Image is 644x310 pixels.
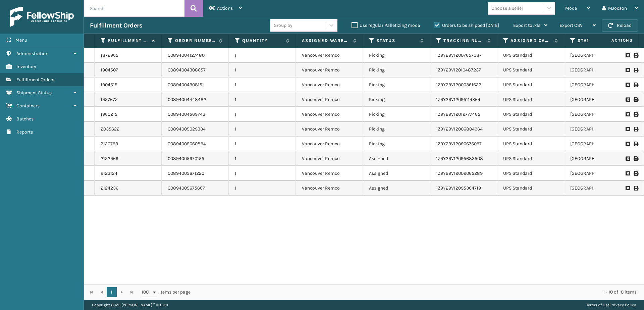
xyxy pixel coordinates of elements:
[352,22,420,28] label: Use regular Palletizing mode
[162,63,229,77] td: 00894004308657
[610,303,636,307] a: Privacy Policy
[626,171,630,176] i: Request to Be Cancelled
[626,97,630,102] i: Request to Be Cancelled
[229,137,296,151] td: 1
[634,127,638,132] i: Print Label
[101,185,118,192] a: 2124236
[363,137,430,151] td: Picking
[363,92,430,107] td: Picking
[586,303,609,307] a: Terms of Use
[436,111,480,117] a: 1Z9Y29V12012777465
[217,5,233,11] span: Actions
[296,63,363,77] td: Vancouver Remco
[634,142,638,146] i: Print Label
[162,122,229,137] td: 00894005029334
[626,186,630,191] i: Request to Be Cancelled
[162,107,229,122] td: 00894004569743
[564,166,631,181] td: [GEOGRAPHIC_DATA]
[626,53,630,58] i: Request to Be Cancelled
[175,38,216,44] label: Order Number
[142,289,152,296] span: 100
[101,67,118,73] a: 1904507
[229,151,296,166] td: 1
[565,5,577,11] span: Mode
[634,53,638,58] i: Print Label
[162,181,229,196] td: 00894005675667
[564,181,631,196] td: [GEOGRAPHIC_DATA]
[513,22,540,28] span: Export to .xls
[107,287,117,297] a: 1
[296,77,363,92] td: Vancouver Remco
[626,112,630,117] i: Request to Be Cancelled
[491,5,523,12] div: Choose a seller
[302,38,350,44] label: Assigned Warehouse
[436,97,480,102] a: 1Z9Y29V12095114364
[634,186,638,191] i: Print Label
[602,19,638,32] button: Reload
[296,166,363,181] td: Vancouver Remco
[626,83,630,87] i: Request to Be Cancelled
[634,97,638,102] i: Print Label
[16,116,34,122] span: Batches
[296,151,363,166] td: Vancouver Remco
[101,96,118,103] a: 1927672
[16,90,52,96] span: Shipment Status
[274,22,292,29] div: Group by
[363,122,430,137] td: Picking
[229,181,296,196] td: 1
[229,122,296,137] td: 1
[15,37,27,43] span: Menu
[634,83,638,87] i: Print Label
[16,77,54,83] span: Fulfillment Orders
[363,151,430,166] td: Assigned
[564,137,631,151] td: [GEOGRAPHIC_DATA]
[626,127,630,132] i: Request to Be Cancelled
[564,92,631,107] td: [GEOGRAPHIC_DATA]
[101,155,118,162] a: 2122969
[497,181,564,196] td: UPS Standard
[363,181,430,196] td: Assigned
[436,141,482,147] a: 1Z9Y29V12096675097
[443,38,484,44] label: Tracking Number
[436,126,483,132] a: 1Z9Y29V12006804964
[229,166,296,181] td: 1
[296,137,363,151] td: Vancouver Remco
[142,287,191,297] span: items per page
[200,289,637,296] div: 1 - 10 of 10 items
[564,48,631,63] td: [GEOGRAPHIC_DATA]
[436,170,483,176] a: 1Z9Y29V12002065289
[101,126,119,133] a: 2035622
[101,170,117,177] a: 2123124
[497,122,564,137] td: UPS Standard
[586,300,636,310] div: |
[497,77,564,92] td: UPS Standard
[101,111,117,118] a: 1960215
[162,48,229,63] td: 00894004127480
[564,122,631,137] td: [GEOGRAPHIC_DATA]
[497,151,564,166] td: UPS Standard
[90,21,142,30] h3: Fulfillment Orders
[564,107,631,122] td: [GEOGRAPHIC_DATA]
[511,38,551,44] label: Assigned Carrier Service
[578,38,618,44] label: State
[363,77,430,92] td: Picking
[10,7,74,27] img: logo
[229,77,296,92] td: 1
[162,92,229,107] td: 00894004448482
[497,63,564,77] td: UPS Standard
[92,300,168,310] p: Copyright 2023 [PERSON_NAME]™ v 1.0.191
[626,156,630,161] i: Request to Be Cancelled
[162,77,229,92] td: 00894004308151
[434,22,499,28] label: Orders to be shipped [DATE]
[564,151,631,166] td: [GEOGRAPHIC_DATA]
[634,68,638,72] i: Print Label
[590,35,637,46] span: Actions
[497,166,564,181] td: UPS Standard
[564,63,631,77] td: [GEOGRAPHIC_DATA]
[16,51,48,56] span: Administration
[363,166,430,181] td: Assigned
[16,64,36,69] span: Inventory
[497,107,564,122] td: UPS Standard
[108,38,149,44] label: Fulfillment Order Id
[162,137,229,151] td: 00894005660894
